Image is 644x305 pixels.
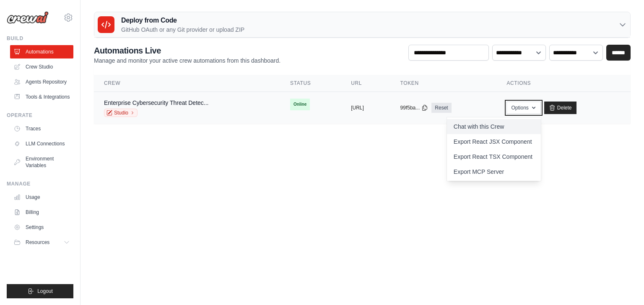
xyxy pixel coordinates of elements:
th: URL [341,75,390,92]
a: Export React JSX Component [447,134,541,149]
th: Actions [496,75,631,92]
a: Agents Repository [10,75,73,89]
span: Online [290,99,310,110]
span: Resources [26,239,49,246]
a: Studio [104,109,138,117]
span: Logout [37,288,53,295]
button: Logout [7,284,73,298]
a: Usage [10,191,73,204]
a: Reset [431,103,451,113]
a: Delete [544,102,576,114]
a: Traces [10,122,73,135]
h2: Automations Live [94,45,280,56]
button: Options [506,102,540,114]
th: Token [390,75,497,92]
a: Environment Variables [10,152,73,172]
a: Crew Studio [10,60,73,74]
a: Settings [10,221,73,234]
div: Operate [7,112,73,119]
div: Manage [7,180,73,187]
a: Tools & Integrations [10,90,73,104]
a: Chat with this Crew [447,119,541,134]
p: GitHub OAuth or any Git provider or upload ZIP [121,25,244,34]
p: Manage and monitor your active crew automations from this dashboard. [94,56,280,65]
button: Resources [10,236,73,249]
a: Automations [10,45,73,58]
a: Enterprise Cybersecurity Threat Detec... [104,99,209,106]
button: 99f5ba... [400,104,428,111]
a: Export React TSX Component [447,149,541,164]
img: Logo [7,11,49,24]
th: Crew [94,75,280,92]
a: Export MCP Server [447,164,541,179]
a: Billing [10,206,73,219]
th: Status [280,75,341,92]
h3: Deploy from Code [121,15,244,25]
div: Build [7,35,73,42]
a: LLM Connections [10,137,73,150]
